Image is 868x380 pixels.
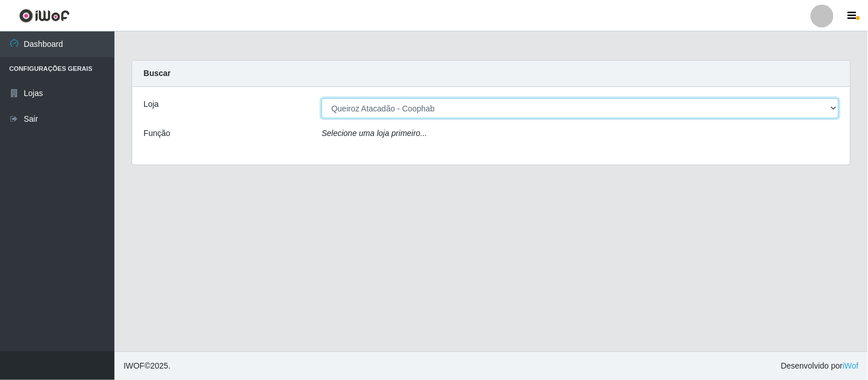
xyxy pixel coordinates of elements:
[144,69,171,78] strong: Buscar
[843,361,859,370] a: iWof
[322,129,427,138] i: Selecione uma loja primeiro...
[144,127,171,139] label: Função
[124,361,145,370] span: IWOF
[781,360,859,372] span: Desenvolvido por
[19,9,70,23] img: CoreUI Logo
[144,98,158,110] label: Loja
[124,360,171,372] span: © 2025 .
